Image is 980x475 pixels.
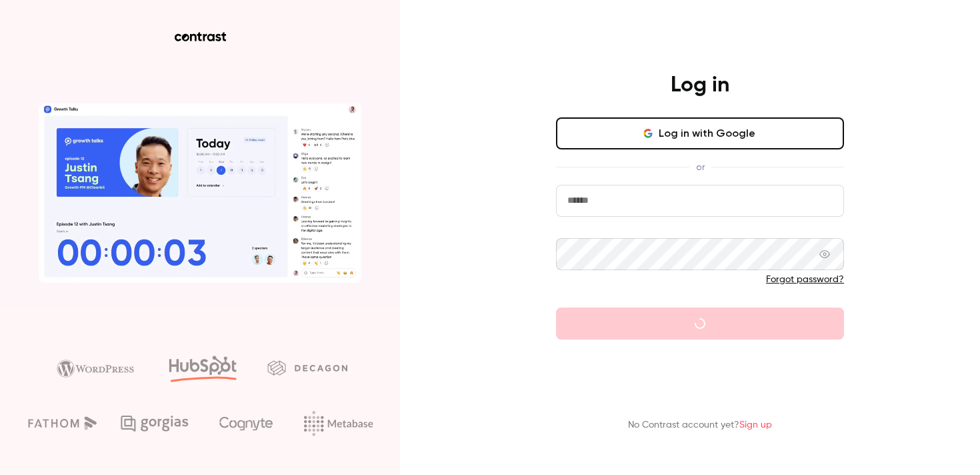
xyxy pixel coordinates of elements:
[556,117,844,149] button: Log in with Google
[267,360,347,375] img: decagon
[766,275,844,284] a: Forgot password?
[739,420,772,430] a: Sign up
[671,72,729,99] h4: Log in
[689,160,711,174] span: or
[628,418,772,432] p: No Contrast account yet?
